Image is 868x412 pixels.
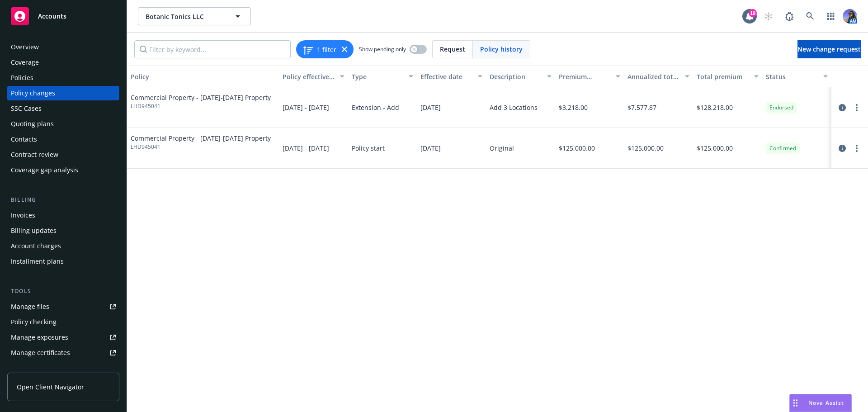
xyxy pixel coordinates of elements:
[7,299,119,314] a: Manage files
[7,147,119,162] a: Contract review
[7,101,119,116] a: SSC Cases
[7,117,119,131] a: Quoting plans
[38,13,66,20] span: Accounts
[769,144,796,152] span: Confirmed
[11,101,42,116] div: SSC Cases
[7,4,119,29] a: Accounts
[11,346,70,360] div: Manage certificates
[766,72,818,81] div: Status
[317,45,336,54] span: 1 filter
[417,66,486,87] button: Effective date
[279,66,348,87] button: Policy effective dates
[789,394,852,412] button: Nova Assist
[822,7,840,25] a: Switch app
[138,7,251,25] button: Botanic Tonics LLC
[486,66,555,87] button: Description
[780,7,798,25] a: Report a Bug
[697,143,733,153] span: $125,000.00
[762,66,831,87] button: Status
[131,102,271,110] span: LHD945041
[7,195,119,204] div: Billing
[348,66,417,87] button: Type
[11,330,68,345] div: Manage exposures
[627,143,664,153] span: $125,000.00
[7,86,119,100] a: Policy changes
[7,254,119,269] a: Installment plans
[352,103,399,112] span: Extension - Add
[11,254,64,269] div: Installment plans
[837,143,848,154] a: circleInformation
[7,346,119,360] a: Manage certificates
[420,143,441,153] span: [DATE]
[131,93,271,102] span: Commercial Property - [DATE]-[DATE] Property
[11,147,58,162] div: Contract review
[146,12,224,21] span: Botanic Tonics LLC
[697,103,733,112] span: $128,218.00
[11,223,57,238] div: Billing updates
[283,103,329,112] span: [DATE] - [DATE]
[11,55,39,70] div: Coverage
[7,40,119,54] a: Overview
[7,330,119,345] a: Manage exposures
[790,394,801,412] div: Drag to move
[851,102,862,113] a: more
[11,361,57,375] div: Manage claims
[7,361,119,375] a: Manage claims
[17,382,84,392] span: Open Client Navigator
[490,143,514,153] div: Original
[131,133,271,143] span: Commercial Property - [DATE]-[DATE] Property
[490,103,538,112] div: Add 3 Locations
[7,208,119,223] a: Invoices
[11,315,57,329] div: Policy checking
[11,299,49,314] div: Manage files
[7,223,119,238] a: Billing updates
[11,208,35,223] div: Invoices
[11,40,39,54] div: Overview
[7,55,119,70] a: Coverage
[559,103,588,112] span: $3,218.00
[697,72,749,81] div: Total premium
[7,287,119,296] div: Tools
[624,66,693,87] button: Annualized total premium change
[7,315,119,329] a: Policy checking
[559,72,611,81] div: Premium change
[359,45,406,53] span: Show pending only
[11,71,33,85] div: Policies
[11,117,54,131] div: Quoting plans
[801,7,819,25] a: Search
[127,66,279,87] button: Policy
[420,72,472,81] div: Effective date
[440,44,465,54] span: Request
[7,239,119,253] a: Account charges
[797,45,861,53] span: New change request
[11,163,78,177] div: Coverage gap analysis
[837,102,848,113] a: circleInformation
[11,86,55,100] div: Policy changes
[797,40,861,58] a: New change request
[283,143,329,153] span: [DATE] - [DATE]
[480,44,523,54] span: Policy history
[134,40,291,58] input: Filter by keyword...
[749,9,757,17] div: 19
[490,72,542,81] div: Description
[11,132,37,147] div: Contacts
[627,103,656,112] span: $7,577.87
[555,66,624,87] button: Premium change
[693,66,762,87] button: Total premium
[759,7,778,25] a: Start snowing
[420,103,441,112] span: [DATE]
[352,72,404,81] div: Type
[7,71,119,85] a: Policies
[11,239,61,253] div: Account charges
[352,143,385,153] span: Policy start
[851,143,862,154] a: more
[627,72,679,81] div: Annualized total premium change
[283,72,335,81] div: Policy effective dates
[843,9,857,24] img: photo
[769,104,793,112] span: Endorsed
[808,399,844,407] span: Nova Assist
[131,72,275,81] div: Policy
[131,143,271,151] span: LHD945041
[7,163,119,177] a: Coverage gap analysis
